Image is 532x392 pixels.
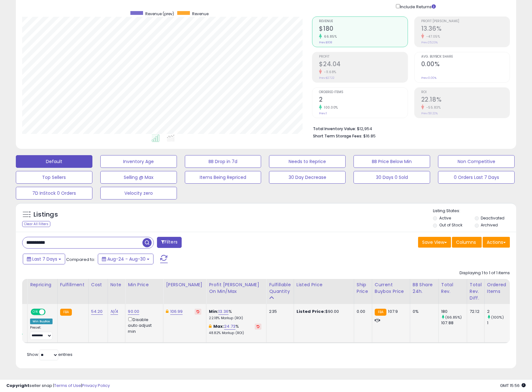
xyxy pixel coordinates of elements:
[375,309,386,316] small: FBA
[456,239,476,245] span: Columns
[441,281,464,295] div: Total Rev.
[30,326,53,340] div: Preset:
[357,281,369,295] div: Ship Price
[491,315,504,320] small: (100%)
[297,309,349,314] div: $90.00
[91,308,103,315] a: 54.20
[185,155,261,168] button: BB Drop in 7d
[170,308,183,315] a: 106.99
[192,11,209,16] span: Revenue
[206,279,266,304] th: The percentage added to the cost of goods (COGS) that forms the calculator for Min & Max prices.
[209,281,264,295] div: Profit [PERSON_NAME] on Min/Max
[269,281,291,295] div: Fulfillable Quantity
[213,323,224,329] b: Max:
[98,254,153,264] button: Aug-24 - Aug-30
[418,237,451,248] button: Save View
[32,256,57,262] span: Last 7 Days
[319,60,407,69] h2: $24.04
[421,96,510,104] h2: 22.18%
[487,309,513,314] div: 2
[445,315,462,320] small: (66.85%)
[23,254,65,264] button: Last 7 Days
[16,171,92,184] button: Top Sellers
[441,320,467,326] div: 107.88
[421,20,510,23] span: Profit [PERSON_NAME]
[91,281,105,288] div: Cost
[319,96,407,104] h2: 2
[424,105,441,110] small: -55.83%
[357,309,367,314] div: 0.00
[27,351,72,357] span: Show: entries
[481,215,504,221] label: Deactivated
[269,171,346,184] button: 30 Day Decrease
[100,155,177,168] button: Inventory Age
[297,308,325,314] b: Listed Price:
[319,55,407,59] span: Profit
[224,323,235,330] a: 24.73
[319,91,407,94] span: Ordered Items
[460,270,510,276] div: Displaying 1 to 1 of 1 items
[452,237,482,248] button: Columns
[218,308,228,315] a: 13.36
[45,309,55,315] span: OFF
[439,222,462,228] label: Out of Stock
[470,281,482,301] div: Total Rev. Diff.
[421,60,510,69] h2: 0.00%
[319,41,332,44] small: Prev: $108
[391,3,443,10] div: Include Returns
[209,331,261,335] p: 48.82% Markup (ROI)
[421,25,510,34] h2: 13.36%
[269,309,289,314] div: 235
[388,308,398,314] span: 107.9
[433,208,516,214] p: Listing States:
[209,324,261,335] div: %
[421,55,510,59] span: Avg. Buybox Share
[438,155,515,168] button: Non Competitive
[82,383,110,389] a: Privacy Policy
[313,124,505,132] li: $12,954
[22,221,50,227] div: Clear All Filters
[110,308,118,315] a: N/A
[6,383,29,389] strong: Copyright
[297,281,351,288] div: Listed Price
[107,256,146,262] span: Aug-24 - Aug-30
[60,281,86,288] div: Fulfillment
[313,126,356,131] b: Total Inventory Value:
[54,383,81,389] a: Terms of Use
[487,281,510,295] div: Ordered Items
[424,34,440,39] small: -47.05%
[363,133,376,139] span: $16.85
[500,383,526,389] span: 2025-09-7 15:56 GMT
[128,308,139,315] a: 90.00
[128,316,158,334] div: Disable auto adjust min
[319,76,335,80] small: Prev: $27.22
[30,281,55,288] div: Repricing
[439,215,451,221] label: Active
[16,187,92,199] button: 7D InStock 0 Orders
[128,281,160,288] div: Min Price
[438,171,515,184] button: 0 Orders Last 7 Days
[421,76,436,80] small: Prev: 0.00%
[483,237,510,248] button: Actions
[322,70,336,74] small: -11.68%
[209,308,218,314] b: Min:
[441,309,467,314] div: 180
[185,171,261,184] button: Items Being Repriced
[375,281,407,295] div: Current Buybox Price
[322,34,337,39] small: 66.85%
[481,222,498,228] label: Archived
[30,319,53,324] div: Win BuyBox
[209,316,261,320] p: 22.18% Markup (ROI)
[100,187,177,199] button: Velocity zero
[145,11,174,16] span: Revenue (prev)
[421,111,438,115] small: Prev: 50.22%
[31,309,39,315] span: ON
[322,105,338,110] small: 100.00%
[319,25,407,34] h2: $180
[413,281,436,295] div: BB Share 24h.
[421,41,438,44] small: Prev: 25.23%
[354,155,430,168] button: BB Price Below Min
[487,320,513,326] div: 1
[319,111,327,115] small: Prev: 1
[319,20,407,23] span: Revenue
